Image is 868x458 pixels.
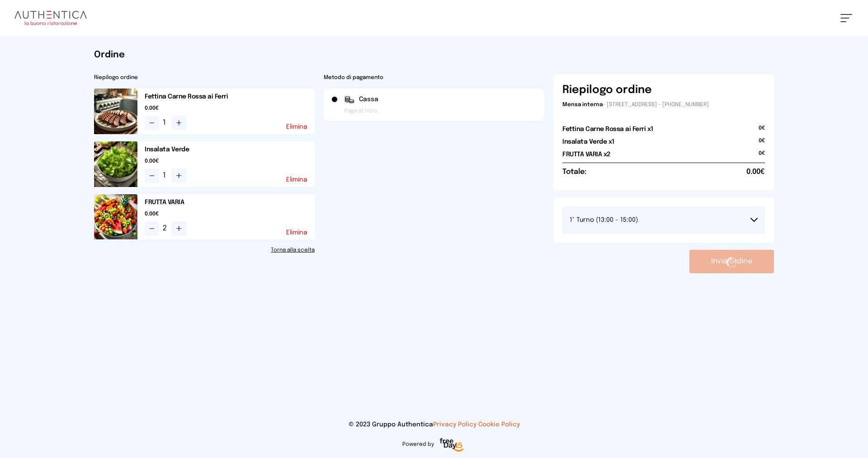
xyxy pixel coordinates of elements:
[163,223,168,234] span: 2
[746,167,765,178] span: 0.00€
[286,229,307,236] button: Elimina
[562,101,765,108] p: - [STREET_ADDRESS] - [PHONE_NUMBER]
[402,441,434,448] span: Powered by
[145,158,315,165] span: 0.00€
[286,124,307,130] button: Elimina
[562,102,603,107] span: Mensa interna
[94,74,315,81] h2: Riepilogo ordine
[438,436,466,454] img: logo-freeday.3e08031.png
[478,421,520,428] a: Cookie Policy
[94,194,137,240] img: media
[286,177,307,183] button: Elimina
[145,145,315,154] h2: Insalata Verde
[562,137,614,146] h2: Insalata Verde x1
[759,150,765,163] span: 0€
[324,74,544,81] h2: Metodo di pagamento
[145,92,315,101] h2: Fettina Carne Rossa ai Ferri
[94,141,137,187] img: media
[562,206,765,234] button: 1° Turno (13:00 - 15:00)
[359,95,378,104] span: Cassa
[163,170,168,181] span: 1
[94,89,137,134] img: media
[14,420,854,429] p: © 2023 Gruppo Authentica
[163,117,168,128] span: 1
[433,421,476,428] a: Privacy Policy
[145,210,315,218] span: 0.00€
[562,167,586,178] h6: Totale:
[94,247,315,254] a: Torna alla scelta
[562,125,653,134] h2: Fettina Carne Rossa ai Ferri x1
[14,11,87,25] img: logo.8f33a47.png
[759,137,765,150] span: 0€
[570,217,638,223] span: 1° Turno (13:00 - 15:00)
[145,198,315,207] h2: FRUTTA VARIA
[562,150,610,159] h2: FRUTTA VARIA x2
[759,125,765,137] span: 0€
[562,83,652,98] h6: Riepilogo ordine
[94,49,774,61] h1: Ordine
[344,107,377,115] span: Paga al ritiro
[145,105,315,112] span: 0.00€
